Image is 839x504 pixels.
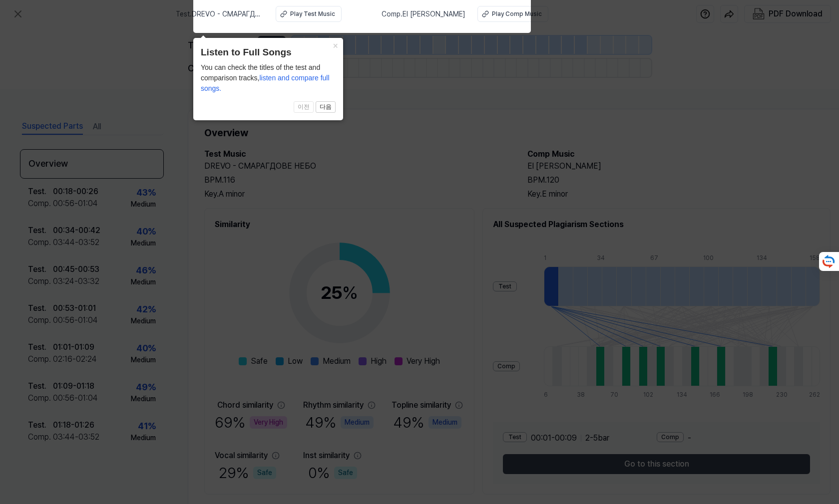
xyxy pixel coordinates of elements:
[201,62,336,94] div: You can check the titles of the test and comparison tracks,
[201,45,336,60] header: Listen to Full Songs
[492,9,542,18] div: Play Comp Music
[276,6,342,22] button: Play Test Music
[316,101,336,113] button: 다음
[382,9,465,19] span: Comp . El [PERSON_NAME]
[290,9,335,18] div: Play Test Music
[176,9,264,19] span: Test . DREVO - СМАРАГДОВЕ НЕБО
[327,38,343,52] button: Close
[477,6,548,22] button: Play Comp Music
[201,74,330,92] span: listen and compare full songs.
